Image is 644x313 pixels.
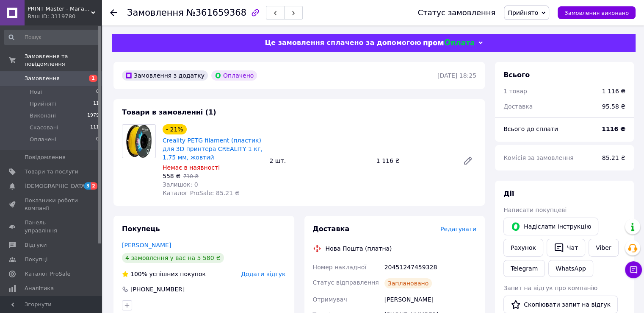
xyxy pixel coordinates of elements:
[503,103,533,110] span: Доставка
[503,285,597,291] span: Запит на відгук про компанію
[25,285,54,292] span: Аналітика
[186,8,246,18] span: №361659368
[25,219,78,234] span: Панель управління
[28,5,91,13] span: PRINT Master - Магазин філаменту (пластику) для 3Д принтерів, оптичних систем зв'язку та спецтехніки
[25,197,78,212] span: Показники роботи компанії
[265,39,421,47] span: Це замовлення сплачено за допомогою
[110,8,117,17] div: Повернутися назад
[93,100,99,108] span: 11
[602,87,625,95] div: 1 116 ₴
[84,182,91,190] span: 3
[211,70,257,81] div: Оплачено
[96,136,99,143] span: 0
[602,154,625,161] span: 85.21 ₴
[122,108,216,116] span: Товари в замовленні (1)
[87,112,99,120] span: 1979
[440,226,476,232] span: Редагувати
[25,270,70,278] span: Каталог ProSale
[547,239,585,257] button: Чат
[503,207,567,213] span: Написати покупцеві
[564,10,629,16] span: Замовлення виконано
[96,88,99,96] span: 0
[423,39,474,47] img: evopay logo
[122,253,224,263] div: 4 замовлення у вас на 5 580 ₴
[508,9,538,16] span: Прийнято
[122,225,160,233] span: Покупець
[25,241,47,249] span: Відгуки
[503,190,514,198] span: Дії
[589,239,618,257] a: Viber
[89,75,97,82] span: 1
[384,278,432,288] div: Заплановано
[383,260,478,275] div: 20451247459328
[602,126,625,132] b: 1116 ₴
[163,190,239,196] span: Каталог ProSale: 85.21 ₴
[313,296,347,303] span: Отримувач
[383,292,478,307] div: [PERSON_NAME]
[313,264,367,271] span: Номер накладної
[163,137,263,161] a: Creality PETG filament (пластик) для 3D принтера CREALITY 1 кг, 1.75 мм, жовтий
[25,75,60,82] span: Замовлення
[163,164,220,171] span: Немає в наявності
[127,8,184,18] span: Замовлення
[241,271,285,277] span: Додати відгук
[28,13,102,20] div: Ваш ID: 3119780
[503,88,527,95] span: 1 товар
[30,124,58,131] span: Скасовані
[313,225,350,233] span: Доставка
[437,72,476,79] time: [DATE] 18:25
[163,173,180,179] span: 558 ₴
[122,270,206,278] div: успішних покупок
[418,8,496,17] div: Статус замовлення
[503,71,530,79] span: Всього
[30,88,42,96] span: Нові
[503,260,545,277] a: Telegram
[503,218,598,235] button: Надіслати інструкцію
[503,239,543,257] button: Рахунок
[373,155,456,167] div: 1 116 ₴
[90,124,99,131] span: 111
[25,53,102,68] span: Замовлення та повідомлення
[30,136,56,143] span: Оплачені
[625,261,642,278] button: Чат з покупцем
[163,181,198,188] span: Залишок: 0
[183,173,199,179] span: 710 ₴
[126,125,152,158] img: Creality PETG filament (пластик) для 3D принтера CREALITY 1 кг, 1.75 мм, жовтий
[122,242,171,249] a: [PERSON_NAME]
[122,70,208,81] div: Замовлення з додатку
[597,97,630,116] div: 95.58 ₴
[548,260,593,277] a: WhatsApp
[266,155,373,167] div: 2 шт.
[25,182,87,190] span: [DEMOGRAPHIC_DATA]
[25,154,66,161] span: Повідомлення
[459,152,476,169] a: Редагувати
[130,271,147,277] span: 100%
[25,168,78,176] span: Товари та послуги
[163,124,187,134] div: - 21%
[503,126,558,132] span: Всього до сплати
[30,100,56,108] span: Прийняті
[313,279,379,286] span: Статус відправлення
[323,244,394,253] div: Нова Пошта (платна)
[558,6,636,19] button: Замовлення виконано
[25,256,47,263] span: Покупці
[503,154,574,161] span: Комісія за замовлення
[4,30,100,45] input: Пошук
[30,112,56,120] span: Виконані
[91,182,97,190] span: 2
[130,285,185,293] div: [PHONE_NUMBER]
